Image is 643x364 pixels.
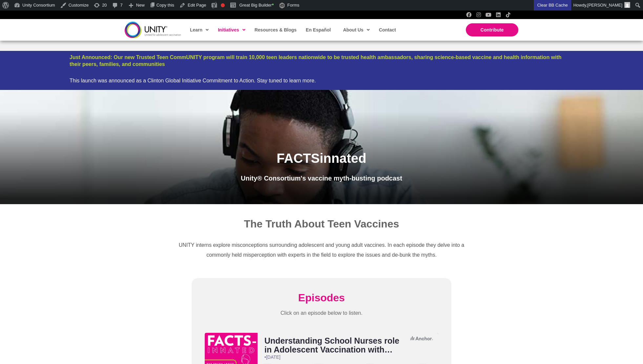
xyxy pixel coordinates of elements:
[476,12,481,17] a: Instagram
[266,354,280,360] span: [DATE]
[302,22,333,37] a: En Español
[298,292,345,304] span: Episodes
[587,3,622,8] span: [PERSON_NAME]
[466,12,471,17] a: Facebook
[379,27,396,32] span: Contact
[481,27,504,32] span: Contribute
[506,12,511,17] a: TikTok
[496,12,501,17] a: LinkedIn
[343,25,370,35] span: About Us
[70,77,573,84] div: This launch was announced as a Clinton Global Initiative Commitment to Action. Stay tuned to lear...
[218,25,245,35] span: Initiatives
[340,22,372,37] a: About Us
[410,336,433,340] svg: Anchor logo
[244,218,399,230] span: The Truth About Teen Vaccines
[221,3,225,7] div: Focus keyphrase not set
[205,308,438,318] p: Click on an episode below to listen.
[255,27,297,32] span: Resources & Blogs
[277,151,366,165] span: FACTSinnated
[70,54,562,67] a: Just Announced: Our new Trusted Teen CommUNITY program will train 10,000 teen leaders nationwide ...
[177,240,466,260] p: UNITY interns explore misconceptions surrounding adolescent and young adult vaccines. In each epi...
[306,27,331,32] span: En Español
[186,172,457,184] p: Unity® Consortium's vaccine myth-busting podcast
[486,12,491,17] a: YouTube
[190,25,209,35] span: Learn
[125,22,181,38] img: unity-logo-dark
[466,23,518,36] a: Contribute
[272,1,274,8] span: •
[376,22,399,37] a: Contact
[264,354,266,360] span: •
[264,336,409,354] h2: Understanding School Nurses role in Adolescent Vaccination with [PERSON_NAME]
[251,22,299,37] a: Resources & Blogs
